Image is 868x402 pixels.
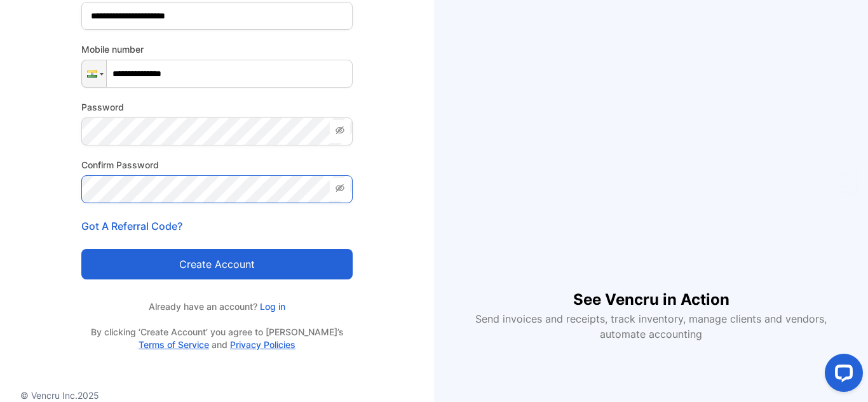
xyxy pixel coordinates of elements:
[139,339,209,350] a: Terms of Service
[81,158,353,171] label: Confirm Password
[81,300,353,313] p: Already have an account?
[477,61,824,268] iframe: YouTube video player
[81,100,353,114] label: Password
[81,218,353,234] p: Got A Referral Code?
[815,349,868,402] iframe: LiveChat chat widget
[81,249,353,279] button: Create account
[81,43,353,56] label: Mobile number
[230,339,295,350] a: Privacy Policies
[257,301,285,312] a: Log in
[82,60,106,87] div: India: + 91
[81,326,353,351] p: By clicking ‘Create Account’ you agree to [PERSON_NAME]’s and
[468,311,834,342] p: Send invoices and receipts, track inventory, manage clients and vendors, automate accounting
[573,268,729,311] h1: See Vencru in Action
